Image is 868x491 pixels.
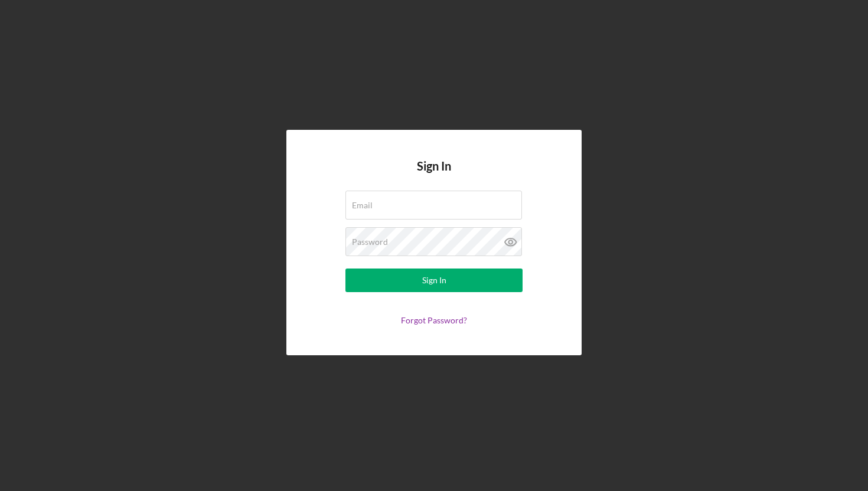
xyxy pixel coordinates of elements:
div: Sign In [422,269,446,292]
a: Forgot Password? [401,315,467,325]
button: Sign In [345,269,523,292]
label: Password [352,237,388,247]
label: Email [352,201,373,210]
h4: Sign In [417,159,451,191]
